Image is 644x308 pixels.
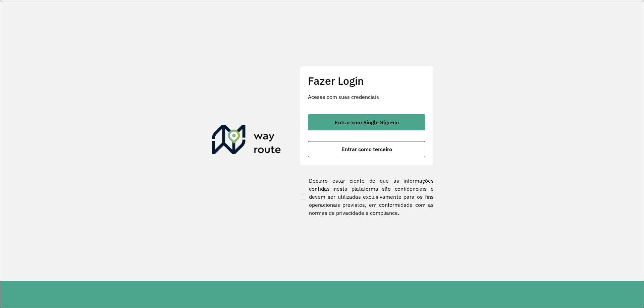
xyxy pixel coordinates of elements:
button: button [308,114,425,130]
h2: Fazer Login [308,74,425,87]
label: Declaro estar ciente de que as informações contidas nesta plataforma são confidenciais e devem se... [300,177,434,217]
span: Entrar com Single Sign-on [335,120,399,125]
p: Acesse com suas credenciais [308,93,425,101]
img: Roteirizador AmbevTech [212,125,281,157]
span: Entrar como terceiro [341,146,392,152]
button: button [308,141,425,157]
